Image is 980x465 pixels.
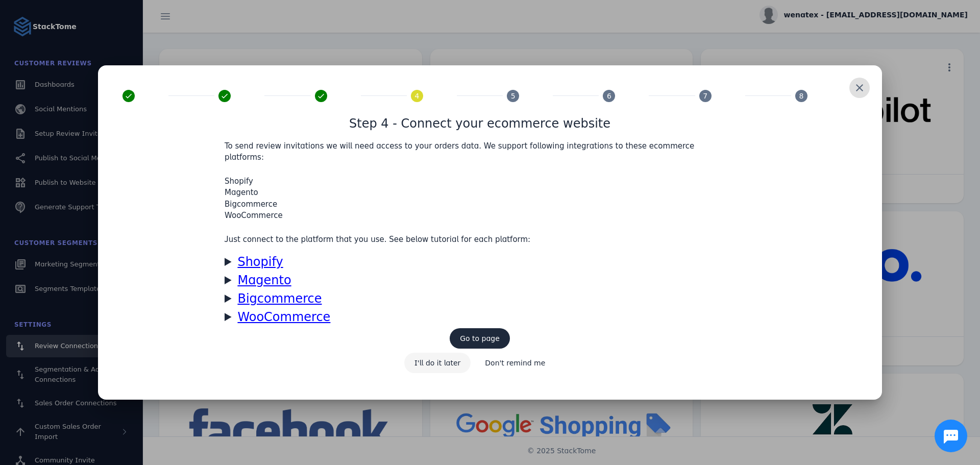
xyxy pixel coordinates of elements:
[225,199,735,210] li: Bigcommerce
[511,90,516,101] span: 5
[225,234,735,246] p: Just connect to the platform that you use. See below tutorial for each platform:
[218,90,231,102] mat-icon: done
[349,114,610,133] h1: Step 4 - Connect your ecommerce website
[404,353,471,373] button: I'll do it later
[414,90,419,101] span: 4
[225,308,735,326] summary: WooCommerce
[607,90,611,101] span: 6
[225,176,735,187] li: Shopify
[225,140,735,163] p: To send review invitations we will need access to your orders data. We support following integrat...
[225,187,735,199] li: Magento
[460,335,500,342] span: Go to page
[225,271,735,289] summary: Magento
[237,255,283,269] u: Shopify
[315,90,327,102] mat-icon: done
[799,90,804,101] span: 8
[703,90,707,101] span: 7
[237,273,291,287] u: Magento
[485,359,545,366] span: Don't remind me
[225,289,735,308] summary: Bigcommerce
[237,291,322,306] u: Bigcommerce
[122,90,135,102] mat-icon: done
[414,359,461,366] span: I'll do it later
[450,328,510,349] button: Go to page
[225,253,735,271] summary: Shopify
[475,353,555,373] button: Don't remind me
[237,310,330,324] u: WooCommerce
[225,210,735,222] li: WooCommerce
